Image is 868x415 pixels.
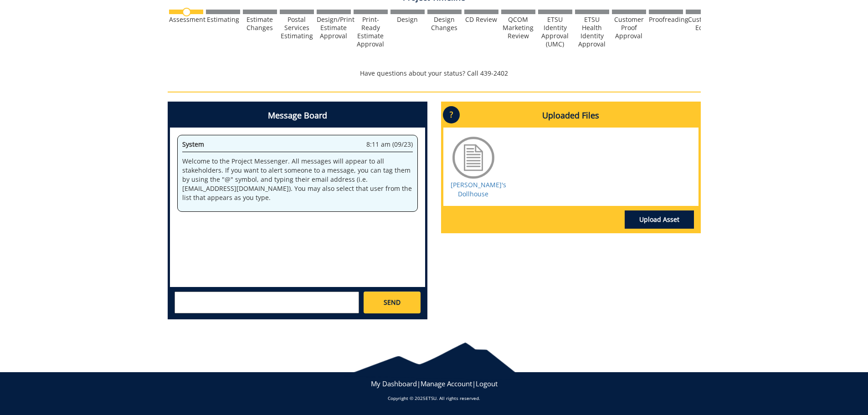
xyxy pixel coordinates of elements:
[464,15,498,24] div: CD Review
[169,15,203,24] div: Assessment
[354,15,388,48] div: Print-Ready Estimate Approval
[538,15,572,48] div: ETSU Identity Approval (UMC)
[501,15,535,40] div: QCOM Marketing Review
[366,140,413,149] span: 8:11 am (09/23)
[649,15,683,24] div: Proofreading
[182,140,204,149] span: System
[575,15,609,48] div: ETSU Health Identity Approval
[182,157,413,202] p: Welcome to the Project Messenger. All messages will appear to all stakeholders. If you want to al...
[168,69,701,78] p: Have questions about your status? Call 439-2402
[427,15,462,32] div: Design Changes
[371,379,417,388] a: My Dashboard
[175,292,359,313] textarea: messageToSend
[364,292,420,313] a: SEND
[206,15,240,24] div: Estimating
[426,395,437,401] a: ETSU
[443,104,699,128] h4: Uploaded Files
[384,298,401,307] span: SEND
[476,379,498,388] a: Logout
[390,15,425,24] div: Design
[612,15,646,40] div: Customer Proof Approval
[686,15,720,32] div: Customer Edits
[443,106,460,123] p: ?
[317,15,351,40] div: Design/Print Estimate Approval
[243,15,277,32] div: Estimate Changes
[182,8,191,16] img: no
[625,210,694,229] a: Upload Asset
[170,104,425,128] h4: Message Board
[280,15,314,40] div: Postal Services Estimating
[451,180,506,198] a: [PERSON_NAME]'s Dollhouse
[421,379,472,388] a: Manage Account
